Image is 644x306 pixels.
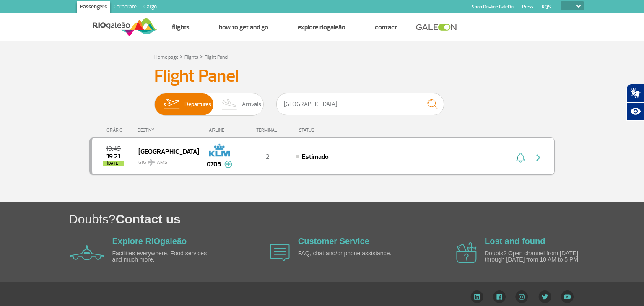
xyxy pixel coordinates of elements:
[472,4,514,10] a: Shop On-line GaleOn
[106,153,120,159] span: 2025-08-25 19:21:00
[561,290,574,303] img: YouTube
[103,161,124,166] span: [DATE]
[626,102,644,121] button: Abrir recursos assistivos.
[180,52,183,61] a: >
[184,54,198,60] a: Flights
[158,93,184,115] img: slider-embarque
[295,127,363,133] div: STATUS
[69,210,644,228] h1: Doubts?
[485,236,545,246] a: Lost and found
[92,127,138,133] div: HORÁRIO
[538,290,551,303] img: Twitter
[184,93,211,115] span: Departures
[77,1,110,14] a: Passengers
[112,250,209,263] p: Facilities everywhere. Food services and much more.
[138,127,199,133] div: DESTINY
[148,159,155,166] img: destiny_airplane.svg
[112,236,187,246] a: Explore RIOgaleão
[542,4,551,10] a: RQS
[70,245,104,260] img: airplane icon
[533,153,543,163] img: seta-direita-painel-voo.svg
[172,23,190,31] a: Flights
[626,84,644,102] button: Abrir tradutor de língua de sinais.
[242,93,261,115] span: Arrivals
[224,161,232,168] img: mais-info-painel-voo.svg
[207,159,221,169] span: 0705
[110,1,140,14] a: Corporate
[240,127,295,133] div: TERMINAL
[516,153,525,163] img: sino-painel-voo.svg
[302,153,329,161] span: Estimado
[138,154,192,166] span: GIG
[522,4,533,10] a: Press
[515,290,528,303] img: Instagram
[375,23,397,31] a: Contact
[200,52,203,61] a: >
[219,23,268,31] a: How to get and go
[470,290,483,303] img: LinkedIn
[298,250,395,257] p: FAQ, chat and/or phone assistance.
[626,84,644,121] div: Plugin de acessibilidade da Hand Talk.
[138,146,192,157] span: [GEOGRAPHIC_DATA]
[116,212,181,226] span: Contact us
[485,250,581,263] p: Doubts? Open channel from [DATE] through [DATE] from 10 AM to 5 PM.
[198,127,240,133] div: AIRLINE
[266,153,270,161] span: 2
[270,244,290,261] img: airplane icon
[157,159,167,166] span: AMS
[298,23,345,31] a: Explore RIOgaleão
[140,1,160,14] a: Cargo
[154,66,490,87] h3: Flight Panel
[456,242,477,263] img: airplane icon
[154,54,178,60] a: Home page
[205,54,228,60] a: Flight Panel
[106,146,121,152] span: 2025-08-25 19:45:00
[217,93,242,115] img: slider-desembarque
[298,236,369,246] a: Customer Service
[493,290,506,303] img: Facebook
[276,93,444,115] input: Flight, city or airline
